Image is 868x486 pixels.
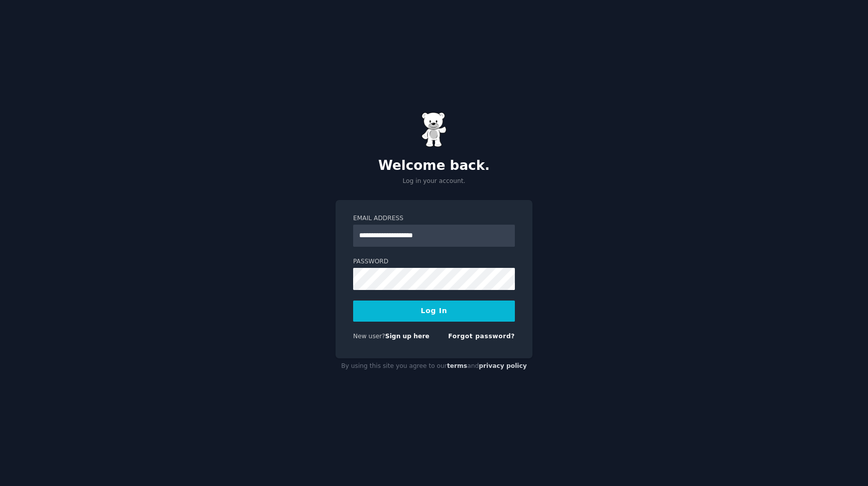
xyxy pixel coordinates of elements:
[353,214,515,223] label: Email Address
[353,257,515,266] label: Password
[421,112,447,147] img: Gummy Bear
[353,333,385,340] span: New user?
[385,333,429,340] a: Sign up here
[448,333,515,340] a: Forgot password?
[353,301,515,322] button: Log In
[447,362,467,369] a: terms
[336,177,532,186] p: Log in your account.
[336,358,532,374] div: By using this site you agree to our and
[479,362,527,369] a: privacy policy
[336,158,532,174] h2: Welcome back.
